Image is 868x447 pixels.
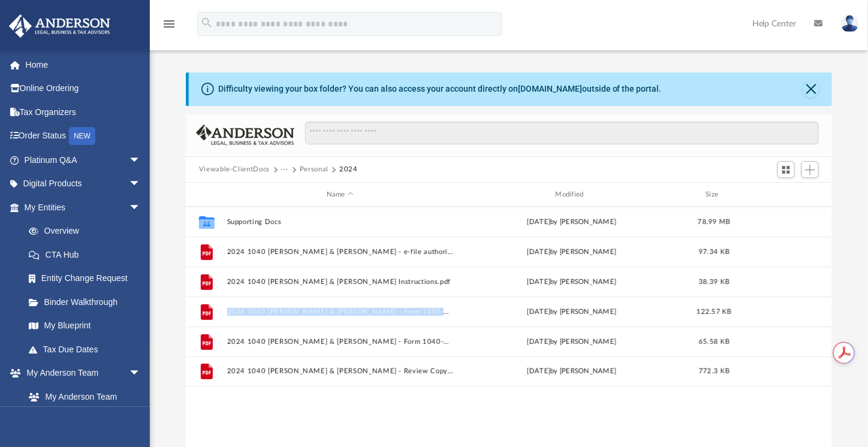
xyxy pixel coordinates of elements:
a: Tax Due Dates [17,337,159,361]
span: [DATE] [527,279,550,285]
button: 2024 1040 [PERSON_NAME] & [PERSON_NAME] - Review Copy.pdf [227,368,453,376]
span: 38.39 KB [699,279,730,285]
button: Supporting Docs [227,218,453,226]
button: Close [803,81,819,98]
i: menu [162,17,176,31]
div: by [PERSON_NAME] [459,367,685,377]
div: by [PERSON_NAME] [459,337,685,348]
a: Home [8,53,159,77]
a: Digital Productsarrow_drop_down [8,172,159,196]
div: Difficulty viewing your box folder? You can also access your account directly on outside of the p... [218,83,662,95]
a: [DOMAIN_NAME] [518,84,582,93]
a: menu [162,23,176,31]
a: Binder Walkthrough [17,290,159,314]
span: arrow_drop_down [129,361,153,386]
div: id [743,189,827,200]
a: Order StatusNEW [8,124,159,149]
a: Platinum Q&Aarrow_drop_down [8,148,159,172]
button: Switch to Grid View [777,161,795,178]
div: Modified [458,189,685,200]
span: [DATE] [527,249,550,255]
div: by [PERSON_NAME] [459,277,685,288]
div: by [PERSON_NAME] [459,247,685,258]
a: My Entitiesarrow_drop_down [8,195,159,219]
span: [DATE] [527,309,550,315]
span: arrow_drop_down [129,148,153,173]
div: by [PERSON_NAME] [459,307,685,318]
span: 78.99 MB [698,219,730,225]
i: search [200,16,213,29]
span: arrow_drop_down [129,195,153,220]
div: id [191,189,221,200]
a: Online Ordering [8,77,159,101]
button: ··· [281,164,289,175]
span: [DATE] [527,339,550,345]
a: My Anderson Teamarrow_drop_down [8,361,153,385]
span: 97.34 KB [699,249,730,255]
img: Anderson Advisors Platinum Portal [5,14,114,38]
span: [DATE] [527,369,550,375]
button: 2024 [339,164,358,175]
span: 65.58 KB [699,339,730,345]
a: Overview [17,219,159,243]
input: Search files and folders [305,122,819,144]
button: 2024 1040 [PERSON_NAME] & [PERSON_NAME] - Form 1040-ES Estimated Tax Voucher.pdf [227,308,453,316]
a: CTA Hub [17,243,159,267]
button: Viewable-ClientDocs [199,164,270,175]
span: 122.57 KB [697,309,731,315]
span: arrow_drop_down [129,172,153,197]
button: Personal [300,164,328,175]
button: 2024 1040 [PERSON_NAME] & [PERSON_NAME] - Form 1040-V Payment Voucher.pdf [227,338,453,346]
a: Entity Change Request [17,267,159,291]
button: 2024 1040 [PERSON_NAME] & [PERSON_NAME] - e-file authorization - please sign.pdf [227,248,453,256]
a: My Anderson Team [17,385,147,409]
div: Size [690,189,738,200]
button: 2024 1040 [PERSON_NAME] & [PERSON_NAME] Instructions.pdf [227,278,453,286]
div: NEW [69,127,95,145]
a: Tax Organizers [8,100,159,124]
div: Name [226,189,453,200]
div: [DATE] by [PERSON_NAME] [459,217,685,228]
button: Add [801,161,819,178]
a: My Blueprint [17,314,153,338]
img: User Pic [841,15,859,32]
span: 772.3 KB [699,369,730,375]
